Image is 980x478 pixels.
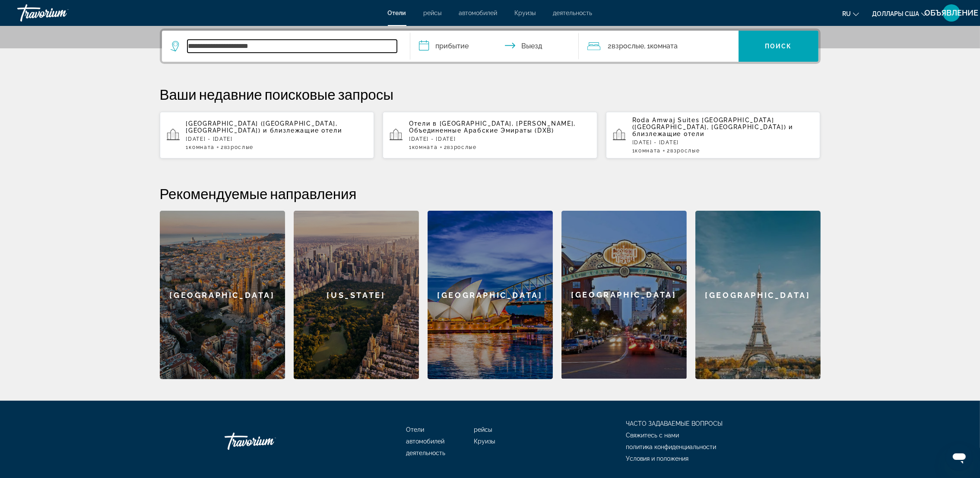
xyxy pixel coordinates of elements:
[670,148,700,154] span: Взрослые
[842,7,859,20] button: Изменение языка
[515,9,536,16] a: Круизы
[632,139,814,146] p: [DATE] - [DATE]
[474,426,492,433] a: рейсы
[17,2,104,24] a: Травориум
[189,144,215,150] span: Комната
[626,432,679,439] a: Свяжитесь с нами
[428,211,553,379] a: [GEOGRAPHIC_DATA]
[945,443,973,471] iframe: Кнопка запуска окна обмена сообщениями
[695,211,821,379] a: [GEOGRAPHIC_DATA]
[632,148,635,154] font: 1
[412,144,438,150] span: Комната
[294,211,419,379] a: [US_STATE]
[225,428,311,454] a: Травориум
[444,144,447,150] font: 2
[925,9,979,17] span: ОБЪЯВЛЕНИЕ
[474,438,495,445] a: Круизы
[160,85,821,103] p: Ваши недавние поисковые запросы
[650,42,678,50] span: Комната
[406,438,445,445] a: автомобилей
[186,120,338,134] span: [GEOGRAPHIC_DATA] ([GEOGRAPHIC_DATA], [GEOGRAPHIC_DATA])
[561,211,687,379] a: [GEOGRAPHIC_DATA]
[409,144,412,150] font: 1
[872,10,919,17] span: Доллары США
[383,111,597,159] button: Отели в [GEOGRAPHIC_DATA], [PERSON_NAME], Объединенные Арабские Эмираты (DXB)[DATE] - [DATE]1Комн...
[388,9,406,16] a: Отели
[221,144,224,150] font: 2
[160,185,821,202] h2: Рекомендуемые направления
[409,120,512,127] span: Отели в [GEOGRAPHIC_DATA]
[186,136,368,142] p: [DATE] - [DATE]
[644,42,650,50] font: , 1
[447,144,476,150] span: Взрослые
[608,42,612,50] font: 2
[160,111,374,159] button: [GEOGRAPHIC_DATA] ([GEOGRAPHIC_DATA], [GEOGRAPHIC_DATA]) и близлежащие отели[DATE] - [DATE]1Комна...
[765,43,792,50] span: Поиск
[635,148,661,154] span: Комната
[872,7,927,20] button: Изменить валюту
[263,127,342,134] span: и близлежащие отели
[632,123,793,137] span: и близлежащие отели
[612,42,644,50] span: Взрослые
[224,144,254,150] span: Взрослые
[406,426,425,433] a: Отели
[561,211,687,379] div: [GEOGRAPHIC_DATA]
[626,455,689,462] a: Условия и положения
[459,9,498,16] a: автомобилей
[842,10,851,17] span: ru
[553,9,593,16] a: деятельность
[424,9,442,16] a: рейсы
[626,443,717,450] a: политика конфиденциальности
[160,211,285,379] a: [GEOGRAPHIC_DATA]
[410,31,579,62] button: Даты заезда и выезда
[162,31,818,62] div: Виджет поиска
[667,148,670,154] font: 2
[579,31,739,62] button: Путешественники: 2 взрослых, 0 детей
[606,111,821,159] button: Roda Amwaj Suites [GEOGRAPHIC_DATA] ([GEOGRAPHIC_DATA], [GEOGRAPHIC_DATA]) и близлежащие отели[DA...
[626,420,723,427] a: ЧАСТО ЗАДАВАЕМЫЕ ВОПРОСЫ
[186,144,189,150] font: 1
[940,4,963,22] button: Пользовательское меню
[739,31,818,62] button: Поиск
[409,136,590,142] p: [DATE] - [DATE]
[409,120,576,134] span: , [PERSON_NAME], Объединенные Арабские Эмираты (DXB)
[406,450,446,456] a: деятельность
[632,117,787,130] span: Roda Amwaj Suites [GEOGRAPHIC_DATA] ([GEOGRAPHIC_DATA], [GEOGRAPHIC_DATA])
